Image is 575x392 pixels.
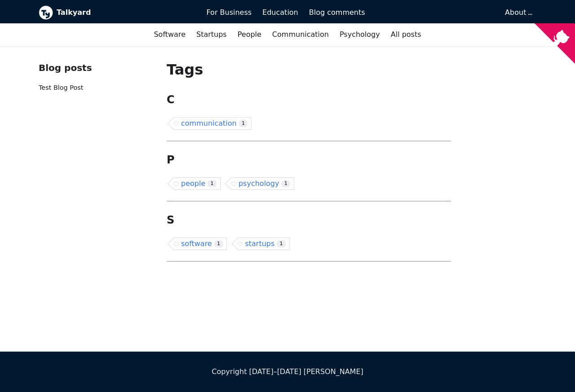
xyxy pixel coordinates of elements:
[262,8,298,17] span: Education
[39,5,194,20] a: Talkyard logoTalkyard
[174,177,221,190] a: people1
[174,238,227,250] a: software1
[201,5,257,20] a: For Business
[309,8,365,17] span: Blog comments
[214,240,223,248] span: 1
[39,84,83,91] a: Test Blog Post
[39,61,152,101] nav: Blog recent posts navigation
[267,27,334,42] a: Communication
[167,93,451,106] h2: C
[167,61,451,79] h1: Tags
[167,153,451,167] h2: P
[334,27,385,42] a: Psychology
[39,366,536,378] div: Copyright [DATE]–[DATE] [PERSON_NAME]
[385,27,427,42] a: All posts
[39,5,53,20] img: Talkyard logo
[191,27,232,42] a: Startups
[238,238,290,250] a: startups1
[277,240,286,248] span: 1
[505,8,531,17] a: About
[304,5,371,20] a: Blog comments
[208,180,217,188] span: 1
[239,120,248,128] span: 1
[232,27,267,42] a: People
[206,8,252,17] span: For Business
[39,61,152,75] div: Blog posts
[231,177,294,190] a: psychology1
[257,5,304,20] a: Education
[57,7,194,18] b: Talkyard
[148,27,191,42] a: Software
[174,117,252,130] a: communication1
[167,213,451,227] h2: S
[281,180,290,188] span: 1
